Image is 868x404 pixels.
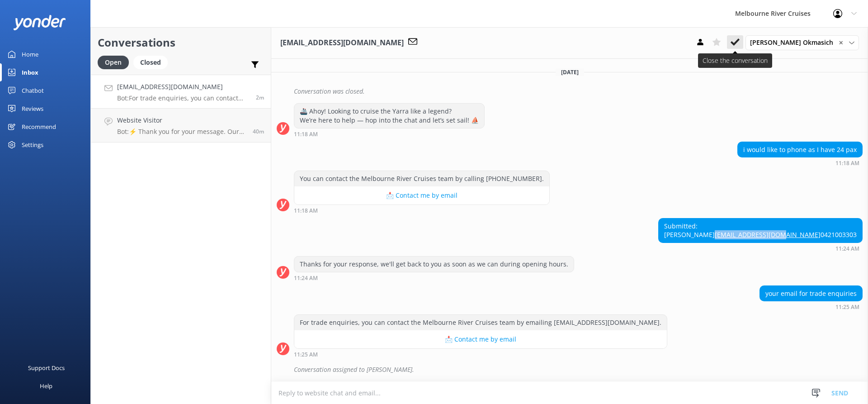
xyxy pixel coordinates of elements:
[294,351,667,357] div: 11:25am 12-Aug-2025 (UTC +10:00) Australia/Sydney
[556,68,584,76] span: [DATE]
[91,109,271,143] a: Website VisitorBot:⚡ Thank you for your message. Our office hours are Mon - Fri 9.30am - 5pm. We'...
[738,142,862,157] div: i would like to phone as I have 24 pax
[98,57,133,67] a: Open
[22,81,44,100] div: Chatbot
[40,377,52,395] div: Help
[294,131,485,137] div: 11:18am 12-Aug-2025 (UTC +10:00) Australia/Sydney
[294,257,574,272] div: Thanks for your response, we'll get back to you as soon as we can during opening hours.
[22,136,43,154] div: Settings
[294,171,549,186] div: You can contact the Melbourne River Cruises team by calling [PHONE_NUMBER].
[117,128,246,136] p: Bot: ⚡ Thank you for your message. Our office hours are Mon - Fri 9.30am - 5pm. We'll get back to...
[658,245,863,252] div: 11:24am 12-Aug-2025 (UTC +10:00) Australia/Sydney
[294,352,318,357] strong: 11:25 AM
[294,362,863,377] div: Conversation assigned to [PERSON_NAME].
[835,304,859,310] strong: 11:25 AM
[294,207,550,214] div: 11:18am 12-Aug-2025 (UTC +10:00) Australia/Sydney
[22,63,38,81] div: Inbox
[715,230,821,239] a: [EMAIL_ADDRESS][DOMAIN_NAME]
[294,208,318,214] strong: 11:18 AM
[277,84,863,99] div: 2025-08-11T23:40:26.298
[117,82,249,92] h4: [EMAIL_ADDRESS][DOMAIN_NAME]
[835,246,859,252] strong: 11:24 AM
[659,219,862,242] div: Submitted: [PERSON_NAME] 0421003303
[294,84,863,99] div: Conversation was closed.
[22,45,38,63] div: Home
[256,94,264,101] span: 11:25am 12-Aug-2025 (UTC +10:00) Australia/Sydney
[759,304,863,310] div: 11:25am 12-Aug-2025 (UTC +10:00) Australia/Sydney
[294,276,318,281] strong: 11:24 AM
[294,104,484,128] div: 🚢 Ahoy! Looking to cruise the Yarra like a legend? We’re here to help — hop into the chat and let...
[835,161,859,166] strong: 11:18 AM
[91,75,271,109] a: [EMAIL_ADDRESS][DOMAIN_NAME]Bot:For trade enquiries, you can contact the Melbourne River Cruises ...
[28,359,65,377] div: Support Docs
[133,56,168,69] div: Closed
[294,275,574,281] div: 11:24am 12-Aug-2025 (UTC +10:00) Australia/Sydney
[280,37,404,49] h3: [EMAIL_ADDRESS][DOMAIN_NAME]
[253,128,264,135] span: 10:48am 12-Aug-2025 (UTC +10:00) Australia/Sydney
[294,315,667,330] div: For trade enquiries, you can contact the Melbourne River Cruises team by emailing [EMAIL_ADDRESS]...
[737,160,863,166] div: 11:18am 12-Aug-2025 (UTC +10:00) Australia/Sydney
[22,100,43,118] div: Reviews
[117,115,246,125] h4: Website Visitor
[760,286,862,301] div: your email for trade enquiries
[839,38,843,47] span: ✕
[294,330,667,348] button: 📩 Contact me by email
[117,94,249,102] p: Bot: For trade enquiries, you can contact the Melbourne River Cruises team by emailing [EMAIL_ADD...
[294,186,549,204] button: 📩 Contact me by email
[133,57,172,67] a: Closed
[294,132,318,137] strong: 11:18 AM
[22,118,56,136] div: Recommend
[98,56,129,69] div: Open
[98,34,264,51] h2: Conversations
[745,35,859,50] div: Assign User
[750,38,839,48] span: [PERSON_NAME] Okmasich
[277,362,863,377] div: 2025-08-12T01:26:56.393
[14,15,66,30] img: yonder-white-logo.png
